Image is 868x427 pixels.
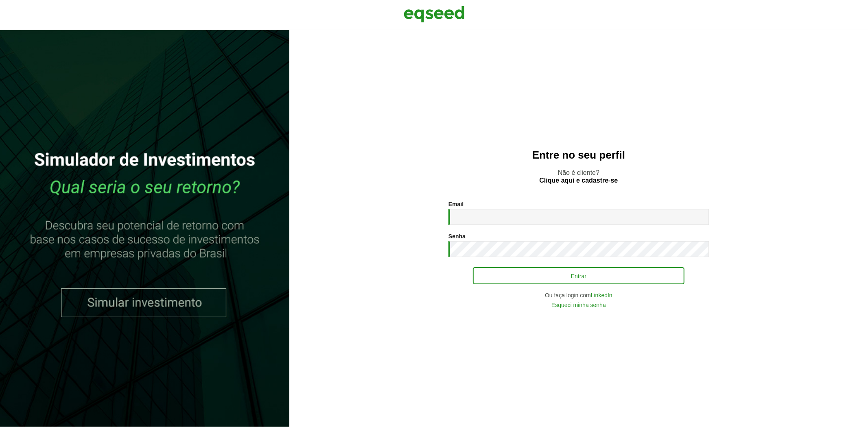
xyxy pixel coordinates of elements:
a: LinkedIn [591,292,612,298]
label: Email [448,201,464,207]
p: Não é cliente? [306,169,852,184]
div: Ou faça login com [448,292,709,298]
label: Senha [448,233,466,239]
a: Clique aqui e cadastre-se [540,177,618,184]
h2: Entre no seu perfil [306,149,852,161]
button: Entrar [473,267,684,284]
a: Esqueci minha senha [551,302,606,308]
img: EqSeed Logo [404,4,465,24]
